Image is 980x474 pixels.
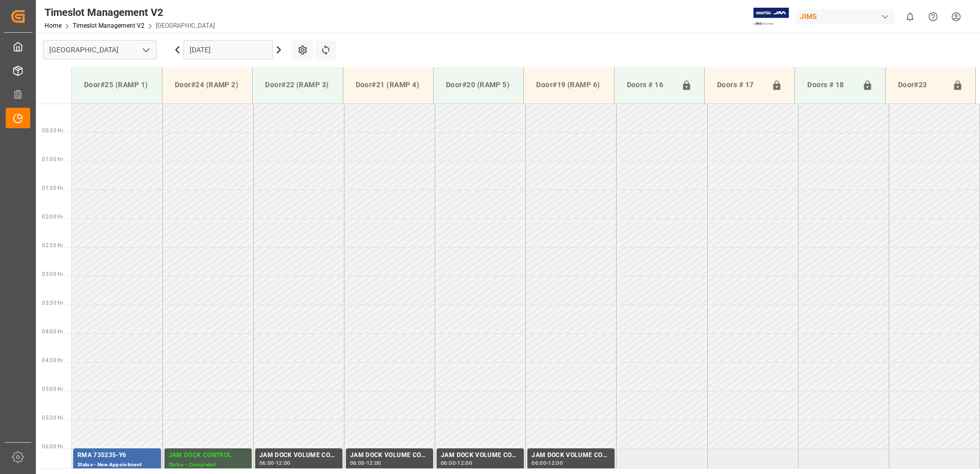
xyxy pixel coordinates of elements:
button: open menu [138,42,153,58]
div: Doors # 16 [623,75,677,95]
span: 04:00 Hr [42,329,63,334]
span: 06:00 Hr [42,444,63,449]
img: Exertis%20JAM%20-%20Email%20Logo.jpg_1722504956.jpg [753,8,789,26]
div: JIMS [796,9,894,24]
div: - [546,461,548,465]
div: - [365,461,366,465]
button: Help Center [922,5,945,28]
input: DD.MM.YYYY [183,40,273,60]
div: JAM DOCK VOLUME CONTROL [350,450,429,461]
div: Door#22 (RAMP 3) [261,75,334,94]
div: Doors # 18 [803,75,857,95]
span: 03:00 Hr [42,271,63,277]
span: 00:30 Hr [42,128,63,133]
div: 12:00 [366,461,381,465]
div: Door#24 (RAMP 2) [171,75,244,94]
span: 05:00 Hr [42,386,63,392]
div: 06:00 [350,461,365,465]
div: Door#20 (RAMP 5) [442,75,515,94]
div: - [456,461,457,465]
div: 12:00 [276,461,291,465]
div: 06:00 [441,461,456,465]
span: 01:00 Hr [42,156,63,162]
div: 06:00 [532,461,546,465]
button: show 0 new notifications [899,5,922,28]
span: 05:30 Hr [42,415,63,421]
div: Doors # 17 [713,75,767,95]
div: JAM DOCK VOLUME CONTROL [441,450,520,461]
button: JIMS [796,7,899,26]
a: Home [45,22,62,29]
span: 02:00 Hr [42,214,63,220]
div: Timeslot Management V2 [45,5,215,20]
a: Timeslot Management V2 [73,22,145,29]
div: 06:00 [259,461,274,465]
input: Type to search/select [43,40,157,60]
div: Door#23 [894,75,948,95]
span: 02:30 Hr [42,243,63,248]
div: Door#19 (RAMP 6) [532,75,605,94]
div: - [274,461,276,465]
div: JAM DOCK VOLUME CONTROL [259,450,338,461]
div: Status - New Appointment [77,461,157,469]
div: JAM DOCK VOLUME CONTROL [532,450,610,461]
span: 04:30 Hr [42,358,63,363]
span: 03:30 Hr [42,300,63,306]
div: JAM DOCK CONTROL [169,450,248,461]
div: RMA 735235-Y6 [77,450,157,461]
div: Door#21 (RAMP 4) [352,75,425,94]
div: 12:00 [457,461,472,465]
div: 12:00 [548,461,563,465]
div: Door#25 (RAMP 1) [80,75,154,94]
span: 01:30 Hr [42,185,63,191]
div: Status - Completed [169,461,248,469]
